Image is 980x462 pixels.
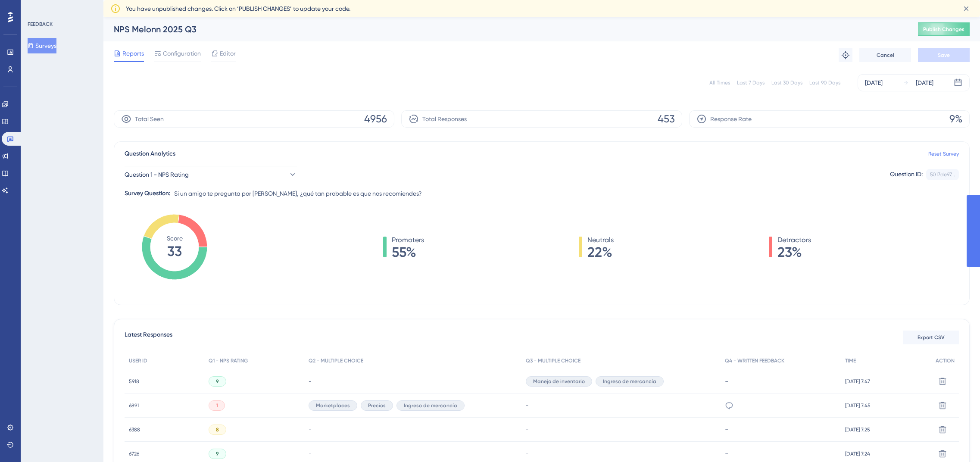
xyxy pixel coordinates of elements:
[526,450,528,457] span: -
[125,149,175,159] span: Question Analytics
[587,245,614,259] span: 22%
[526,357,581,364] span: Q3 - MULTIPLE CHOICE
[129,450,139,457] span: 6726
[392,245,424,259] span: 55%
[122,48,144,59] span: Reports
[771,79,802,86] div: Last 30 Days
[526,402,528,409] span: -
[916,78,933,88] div: [DATE]
[903,331,959,344] button: Export CSV
[923,26,964,33] span: Publish Changes
[845,378,870,385] span: [DATE] 7:47
[737,79,765,86] div: Last 7 Days
[809,79,840,86] div: Last 90 Days
[216,426,219,433] span: 8
[309,450,311,457] span: -
[125,330,172,345] span: Latest Responses
[125,169,189,180] span: Question 1 - NPS Rating
[404,402,457,409] span: Ingreso de mercancía
[309,426,311,433] span: -
[725,425,837,434] div: -
[28,21,53,28] div: FEEDBACK
[725,450,837,458] div: -
[918,334,945,341] span: Export CSV
[167,243,182,259] tspan: 33
[114,23,896,35] div: NPS Melonn 2025 Q3
[28,38,56,53] button: Surveys
[316,402,350,409] span: Marketplaces
[938,52,950,59] span: Save
[859,48,911,62] button: Cancel
[216,450,219,457] span: 9
[174,188,422,199] span: Si un amigo te pregunta por [PERSON_NAME], ¿qué tan probable es que nos recomiendes?
[129,378,139,385] span: 5918
[930,171,955,178] div: 5017de97...
[918,48,970,62] button: Save
[129,426,140,433] span: 6388
[533,378,585,385] span: Manejo de inventario
[126,3,350,14] span: You have unpublished changes. Click on ‘PUBLISH CHANGES’ to update your code.
[944,428,970,454] iframe: UserGuiding AI Assistant Launcher
[710,114,752,124] span: Response Rate
[129,402,139,409] span: 6891
[725,377,837,385] div: -
[603,378,656,385] span: Ingreso de mercancía
[125,166,297,183] button: Question 1 - NPS Rating
[918,22,970,36] button: Publish Changes
[777,235,811,245] span: Detractors
[587,235,614,245] span: Neutrals
[309,378,311,385] span: -
[845,426,870,433] span: [DATE] 7:25
[936,357,955,364] span: ACTION
[309,357,363,364] span: Q2 - MULTIPLE CHOICE
[125,188,171,199] div: Survey Question:
[220,48,236,59] span: Editor
[928,150,959,157] a: Reset Survey
[725,357,784,364] span: Q4 - WRITTEN FEEDBACK
[845,357,856,364] span: TIME
[777,245,811,259] span: 23%
[422,114,467,124] span: Total Responses
[135,114,164,124] span: Total Seen
[709,79,730,86] div: All Times
[209,357,248,364] span: Q1 - NPS RATING
[163,48,201,59] span: Configuration
[368,402,386,409] span: Precios
[865,78,883,88] div: [DATE]
[890,169,923,180] div: Question ID:
[216,402,218,409] span: 1
[845,450,870,457] span: [DATE] 7:24
[392,235,424,245] span: Promoters
[845,402,871,409] span: [DATE] 7:45
[216,378,219,385] span: 9
[526,426,528,433] span: -
[167,235,183,242] tspan: Score
[658,112,675,126] span: 453
[949,112,962,126] span: 9%
[129,357,147,364] span: USER ID
[877,52,894,59] span: Cancel
[364,112,387,126] span: 4956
